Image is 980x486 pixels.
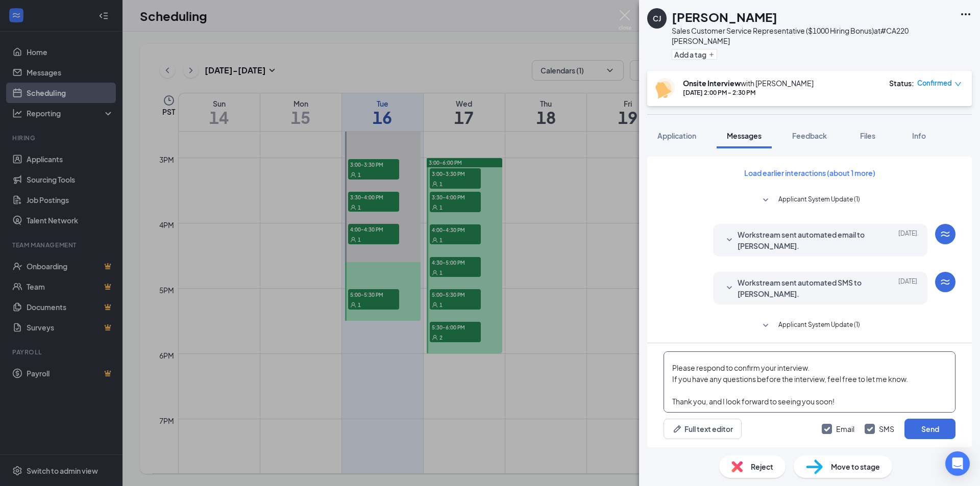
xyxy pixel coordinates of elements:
[723,234,736,246] svg: SmallChevronDown
[759,194,772,207] svg: SmallChevronDown
[954,81,962,88] span: down
[736,165,884,181] button: Load earlier interactions (about 1 more)
[683,88,814,97] div: [DATE] 2:00 PM - 2:30 PM
[672,49,717,60] button: PlusAdd a tag
[664,351,955,413] textarea: Hello [PERSON_NAME], I’m just reaching out as a reminder for your interview scheduled for [DATE] ...
[738,277,871,299] span: Workstream sent automated SMS to [PERSON_NAME].
[860,131,875,140] span: Files
[738,229,871,251] span: Workstream sent automated email to [PERSON_NAME].
[664,419,742,439] button: Full text editorPen
[945,451,970,476] div: Open Intercom Messenger
[672,424,682,434] svg: Pen
[751,461,773,472] span: Reject
[792,131,827,140] span: Feedback
[917,78,952,88] span: Confirmed
[778,320,860,332] span: Applicant System Update (1)
[683,79,741,88] b: Onsite Interview
[727,131,762,140] span: Messages
[653,13,661,23] div: CJ
[960,8,972,20] svg: Ellipses
[759,320,772,332] svg: SmallChevronDown
[672,8,777,25] h1: [PERSON_NAME]
[904,419,955,439] button: Send
[939,276,951,288] svg: WorkstreamLogo
[912,131,926,140] span: Info
[672,25,954,46] div: Sales Customer Service Representative ($1000 Hiring Bonus) at #CA220 [PERSON_NAME]
[889,78,914,88] div: Status :
[683,78,814,88] div: with [PERSON_NAME]
[898,277,917,299] span: [DATE]
[657,131,696,140] span: Application
[898,229,917,251] span: [DATE]
[759,320,860,332] button: SmallChevronDownApplicant System Update (1)
[831,461,880,472] span: Move to stage
[778,194,860,207] span: Applicant System Update (1)
[723,282,736,294] svg: SmallChevronDown
[708,52,715,58] svg: Plus
[939,228,951,240] svg: WorkstreamLogo
[759,194,860,207] button: SmallChevronDownApplicant System Update (1)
